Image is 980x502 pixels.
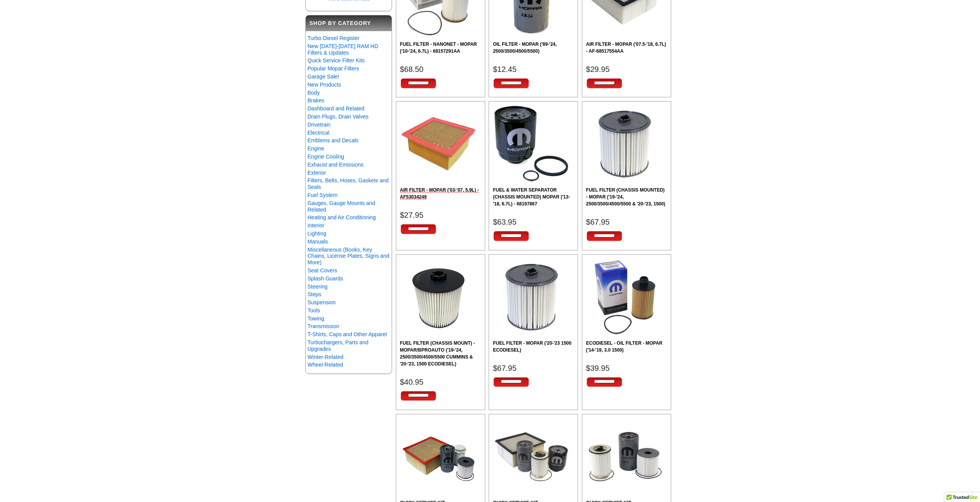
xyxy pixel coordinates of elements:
a: ECODIESEL - OIL FILTER - MOPAR ('14-'19, 3.0 1500) [586,340,667,354]
img: ECODIESEL - OIL FILTER - MOPAR ('14-'19, 3.0 1500) [586,259,663,335]
span: $39.95 [586,364,610,372]
a: Seat Covers [308,267,337,274]
a: Suspension [308,299,336,305]
a: Tools [308,307,320,314]
a: Engine Cooling [308,153,344,160]
img: FUEL & WATER SEPARATOR (CHASSIS MOUNTED) MOPAR ('13-'18, 6.7L) - 68197867 [493,105,570,182]
span: $68.50 [400,65,424,73]
a: AIR FILTER - MOPAR ('03-'07, 5.9L) - AF53034249 [400,187,481,200]
a: FUEL FILTER - NANONET - MOPAR ('10-'24, 6.7L) - 68157291AA [400,41,481,55]
a: Wheel-Related [308,362,343,368]
a: Manuals [308,238,328,245]
a: Brakes [308,97,325,103]
a: Body [308,90,320,96]
a: FUEL FILTER - MOPAR ('20-'23 1500 ECODIESEL) [493,340,574,354]
a: Popular Mopar Filters [308,65,359,72]
a: Dashboard and Related [308,105,365,112]
a: Splash Guards [308,275,343,282]
span: $67.95 [493,364,516,372]
a: Fuel System [308,192,338,198]
a: OIL FILTER - MOPAR ('89-'24, 2500/3500/4500/5500) [493,41,574,55]
a: New Products [308,82,341,88]
span: $29.95 [586,65,610,73]
a: Gauges, Gauge Mounts and Related [308,200,375,213]
img: QUICK SERVICE KIT (OIL/FUEL/FUEL) - MOPAR ('19-'24, 2500/3500/4500/5500) [586,418,663,495]
span: $12.45 [493,65,516,73]
a: Exterior [308,170,326,176]
a: Turbochargers, Parts and Upgrades [308,339,369,352]
span: $27.95 [400,211,424,219]
a: Interior [308,222,325,228]
a: Quick Service Filter Kits [308,57,365,63]
a: Turbo Diesel Register [308,35,360,41]
img: FUEL FILTER - MOPAR ('20-'23 1500 ECODIESEL) [493,259,570,335]
a: Drivetrain [308,122,331,128]
a: Emblems and Decals [308,137,358,143]
a: Transmission [308,323,340,329]
a: Electrical [308,130,330,136]
a: FUEL & WATER SEPARATOR (CHASSIS MOUNTED) MOPAR ('13-'18, 6.7L) - 68197867 [493,187,574,207]
a: Heating and Air Conditioning [308,214,376,220]
a: Garage Sale! [308,73,340,80]
a: Engine [308,145,325,152]
a: Lighting [308,230,327,237]
span: $63.95 [493,218,516,226]
a: Steps [308,291,322,297]
a: Steering [308,284,328,290]
a: Filters, Belts, Hoses, Gaskets and Seals [308,177,389,190]
a: T-Shirts, Caps and Other Apparel [308,331,387,337]
img: QUICK SERVICE KIT (AIR/OIL/FUEL/FUEL) - MOPAR ('13-'18, 2500/3500/4500/5500) [493,418,570,495]
span: $40.95 [400,378,424,386]
img: FUEL FILTER (CHASSIS MOUNT) - MOPAR/BPROAUTO ('19-'24, 2500/3500/4500/5500 CUMMINS & '20-'23, 150... [400,259,477,335]
span: $67.95 [586,218,610,226]
a: FUEL FILTER (CHASSIS MOUNT) - MOPAR/BPROAUTO ('19-'24, 2500/3500/4500/5500 CUMMINS & '20-'23, 150... [400,340,481,367]
a: Exhaust and Emissions [308,162,364,168]
a: Towing [308,315,325,322]
a: Miscellaneous (Books, Key Chains, License Plates, Signs and More) [308,247,389,266]
a: Drain Plugs, Drain Valves [308,113,369,120]
a: AIR FILTER - MOPAR ('07.5-'18, 6.7L) - AF-68517554AA [586,41,667,55]
a: FUEL FILTER (CHASSIS MOUNTED) - MOPAR ('19-'24, 2500/3500/4500/5500 & '20-'23, 1500) [586,187,667,207]
a: Winter-Related [308,354,343,360]
a: New [DATE]-[DATE] RAM HD Filters & Updates [308,43,379,56]
h2: Shop By Category [306,15,392,31]
img: QUICK SERVICE KIT (AIR/OIL/FUEL/FUEL) - MOPAR ('19-'24, 2500/3500/4500/5500) [400,418,477,495]
img: AIR FILTER - MOPAR ('03-'07, 5.9L) - AF53034249 [400,105,477,182]
img: FUEL FILTER (CHASSIS MOUNTED) - MOPAR ('19-'24, 2500/3500/4500/5500 & '20-'23, 1500) [586,105,663,182]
